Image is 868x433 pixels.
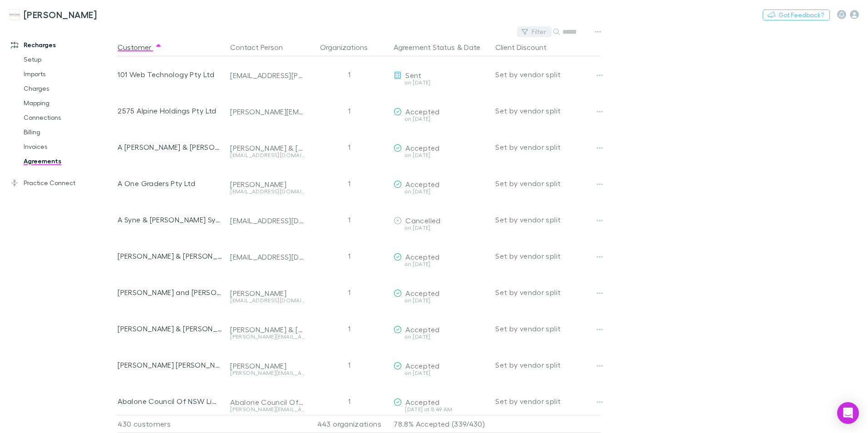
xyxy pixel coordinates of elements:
div: Abalone Council Of NSW Limited [230,398,305,407]
a: Connections [15,110,123,125]
a: [PERSON_NAME] [4,4,102,25]
div: 1 [308,165,390,202]
div: [PERSON_NAME] & [PERSON_NAME] & [PERSON_NAME] & [PERSON_NAME] [118,310,223,347]
div: 1 [308,202,390,238]
img: Hales Douglass's Logo [9,9,20,20]
div: on [DATE] [394,80,488,85]
span: Accepted [405,398,439,406]
div: [PERSON_NAME][EMAIL_ADDRESS][DOMAIN_NAME] [230,407,305,412]
div: [EMAIL_ADDRESS][DOMAIN_NAME] [230,216,305,225]
div: [PERSON_NAME] & [PERSON_NAME] [230,143,305,153]
div: Set by vendor split [495,310,601,347]
a: Billing [15,125,123,139]
a: Mapping [15,96,123,110]
div: 1 [308,274,390,310]
div: [PERSON_NAME] & [PERSON_NAME] & [PERSON_NAME] & [PERSON_NAME] [230,325,305,334]
div: 1 [308,93,390,129]
div: [EMAIL_ADDRESS][DOMAIN_NAME] [230,153,305,158]
span: Accepted [405,361,439,370]
div: 1 [308,310,390,347]
div: 2575 Alpine Holdings Pty Ltd [118,93,223,129]
div: [PERSON_NAME] and [PERSON_NAME] [118,274,223,310]
div: 1 [308,238,390,274]
a: Charges [15,81,123,96]
div: [PERSON_NAME] & [PERSON_NAME] [118,238,223,274]
a: Agreements [15,154,123,168]
span: Accepted [405,289,439,297]
div: Open Intercom Messenger [837,402,859,424]
div: on [DATE] [394,225,488,231]
a: Invoices [15,139,123,154]
div: 101 Web Technology Pty Ltd [118,56,223,93]
span: Accepted [405,180,439,188]
div: A Syne & [PERSON_NAME] Syne & [PERSON_NAME] [PERSON_NAME] & R Syne [118,202,223,238]
button: Client Discount [495,38,557,56]
button: Date [464,38,480,56]
div: Set by vendor split [495,93,601,129]
div: Set by vendor split [495,202,601,238]
span: Accepted [405,325,439,334]
div: Set by vendor split [495,347,601,383]
div: [PERSON_NAME] [230,180,305,189]
span: Accepted [405,252,439,261]
div: A One Graders Pty Ltd [118,165,223,202]
div: Set by vendor split [495,56,601,93]
a: Imports [15,67,123,81]
div: on [DATE] [394,370,488,376]
span: Accepted [405,107,439,116]
div: [PERSON_NAME] [PERSON_NAME] [118,347,223,383]
button: Got Feedback? [763,10,830,20]
div: Set by vendor split [495,129,601,165]
button: Agreement Status [394,38,455,56]
div: 443 organizations [308,415,390,433]
span: Cancelled [405,216,440,225]
div: Abalone Council Of NSW Limited [118,383,223,419]
a: Practice Connect [2,176,123,190]
div: [EMAIL_ADDRESS][DOMAIN_NAME] [230,298,305,303]
div: 430 customers [118,415,227,433]
h3: [PERSON_NAME] [24,9,97,20]
div: on [DATE] [394,116,488,122]
div: on [DATE] [394,153,488,158]
a: Setup [15,52,123,67]
div: [PERSON_NAME] [230,361,305,370]
div: 1 [308,347,390,383]
button: Customer [118,38,162,56]
div: Set by vendor split [495,274,601,310]
div: [EMAIL_ADDRESS][PERSON_NAME][DOMAIN_NAME] [230,71,305,80]
div: 1 [308,56,390,93]
span: Sent [405,71,421,79]
span: Accepted [405,143,439,152]
button: Filter [517,26,552,37]
p: 78.8% Accepted (339/430) [394,415,488,433]
button: Contact Person [230,38,294,56]
div: on [DATE] [394,298,488,303]
div: on [DATE] [394,261,488,267]
div: Set by vendor split [495,165,601,202]
div: [PERSON_NAME][EMAIL_ADDRESS][DOMAIN_NAME] [230,370,305,376]
div: Set by vendor split [495,383,601,419]
div: [EMAIL_ADDRESS][DOMAIN_NAME] [230,189,305,194]
div: A [PERSON_NAME] & [PERSON_NAME] [118,129,223,165]
div: 1 [308,383,390,419]
div: Set by vendor split [495,238,601,274]
div: [DATE] at 8:49 AM [394,407,488,412]
div: on [DATE] [394,189,488,194]
button: Organizations [320,38,379,56]
div: [PERSON_NAME] [230,289,305,298]
a: Recharges [2,38,123,52]
div: [PERSON_NAME][EMAIL_ADDRESS][DOMAIN_NAME] [230,334,305,340]
div: 1 [308,129,390,165]
div: on [DATE] [394,334,488,340]
div: [PERSON_NAME][EMAIL_ADDRESS][DOMAIN_NAME] [230,107,305,116]
div: & [394,38,488,56]
div: [EMAIL_ADDRESS][DOMAIN_NAME] [230,252,305,261]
